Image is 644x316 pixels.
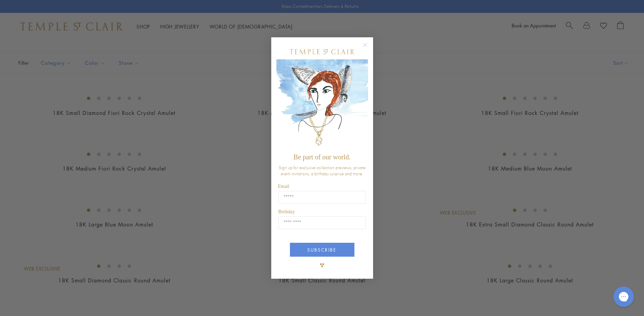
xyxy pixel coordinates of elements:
span: Email [278,184,289,189]
span: Be part of our world. [293,153,350,161]
img: Temple St. Clair [290,49,354,54]
button: SUBSCRIBE [290,243,354,257]
span: Birthday [278,209,295,214]
img: TSC [315,258,329,272]
img: c4a9eb12-d91a-4d4a-8ee0-386386f4f338.jpeg [276,59,368,150]
button: Close dialog [364,44,373,53]
iframe: Gorgias live chat messenger [610,284,637,309]
span: Sign up for exclusive collection previews, private event invitations, a birthday surprise and more. [279,164,366,177]
input: Email [278,191,366,204]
